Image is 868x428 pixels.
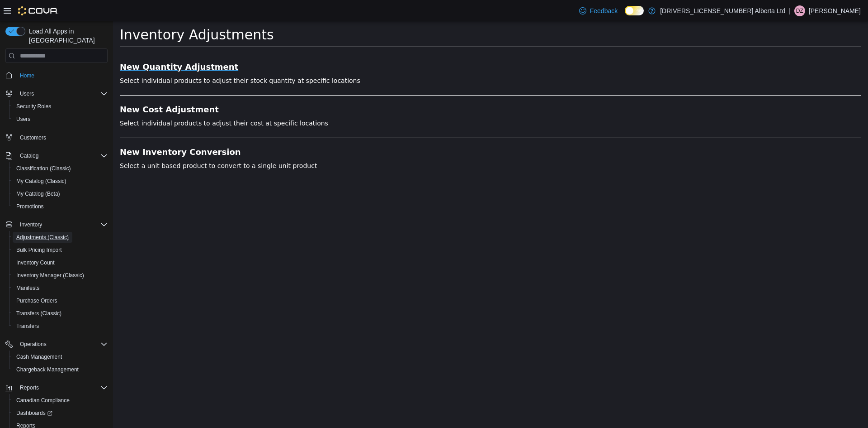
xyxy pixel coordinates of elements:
span: Dark Mode [625,15,625,16]
span: My Catalog (Classic) [13,176,108,187]
span: Promotions [13,201,108,212]
button: My Catalog (Beta) [9,188,111,200]
span: Chargeback Management [16,366,79,373]
a: Dashboards [9,407,111,419]
button: Promotions [9,200,111,213]
span: Security Roles [13,101,108,112]
span: Purchase Orders [16,297,57,304]
button: Canadian Compliance [9,394,111,407]
a: Security Roles [13,101,55,112]
p: [PERSON_NAME] [809,5,861,16]
button: Transfers [9,320,111,332]
a: Users [13,114,34,125]
a: Chargeback Management [13,364,82,375]
span: Reports [20,384,39,391]
button: Customers [2,131,111,144]
button: Security Roles [9,100,111,113]
p: Select individual products to adjust their cost at specific locations [7,97,748,107]
span: Inventory Manager (Classic) [16,272,84,279]
span: Purchase Orders [13,295,108,306]
button: Inventory Manager (Classic) [9,269,111,282]
a: Classification (Classic) [13,163,75,174]
span: Feedback [590,6,618,15]
button: Inventory [16,219,46,230]
span: Transfers [16,322,39,330]
button: Inventory [2,218,111,231]
span: Transfers [13,321,108,332]
span: Classification (Classic) [16,165,71,172]
a: Home [16,70,38,81]
p: Select a unit based product to convert to a single unit product [7,140,748,149]
a: Purchase Orders [13,295,61,306]
a: Canadian Compliance [13,395,73,406]
span: Cash Management [13,351,108,362]
button: Users [16,88,38,99]
span: DZ [796,5,803,16]
button: My Catalog (Classic) [9,175,111,188]
span: Dashboards [16,409,52,417]
span: Catalog [20,152,38,159]
span: Cash Management [16,353,62,361]
span: Users [16,88,108,99]
a: Manifests [13,283,43,293]
span: Operations [20,341,47,348]
span: Inventory [20,221,42,228]
span: Inventory Count [13,257,108,268]
button: Operations [16,339,50,350]
span: My Catalog (Beta) [13,188,108,199]
a: Inventory Count [13,257,58,268]
button: Transfers (Classic) [9,307,111,320]
p: [DRIVERS_LICENSE_NUMBER] Alberta Ltd [660,5,785,16]
a: Feedback [576,2,621,20]
a: New Quantity Adjustment [7,41,748,50]
button: Purchase Orders [9,294,111,307]
button: Chargeback Management [9,363,111,376]
span: Home [20,72,34,79]
a: New Cost Adjustment [7,84,748,93]
a: Bulk Pricing Import [13,245,66,255]
a: Inventory Manager (Classic) [13,270,88,281]
button: Reports [2,381,111,394]
span: Inventory [16,219,108,230]
span: Adjustments (Classic) [13,232,108,243]
span: Canadian Compliance [13,395,108,406]
button: Users [9,113,111,125]
a: Dashboards [13,408,56,418]
button: Catalog [2,149,111,162]
span: My Catalog (Beta) [16,190,60,197]
span: Manifests [16,284,39,292]
span: Classification (Classic) [13,163,108,174]
span: Load All Apps in [GEOGRAPHIC_DATA] [25,27,108,45]
button: Bulk Pricing Import [9,244,111,256]
button: Adjustments (Classic) [9,231,111,244]
a: Transfers [13,321,42,332]
span: Manifests [13,283,108,293]
span: My Catalog (Classic) [16,178,66,185]
span: Inventory Adjustments [7,5,161,21]
span: Security Roles [16,103,51,110]
p: Select individual products to adjust their stock quantity at specific locations [7,55,748,64]
button: Manifests [9,282,111,294]
span: Home [16,69,108,81]
span: Operations [16,339,108,350]
a: Adjustments (Classic) [13,232,72,243]
button: Home [2,68,111,82]
a: My Catalog (Classic) [13,176,70,187]
button: Reports [16,382,42,393]
span: Dashboards [13,408,108,418]
span: Users [16,115,30,123]
span: Customers [20,134,46,141]
button: Inventory Count [9,256,111,269]
button: Users [2,87,111,100]
span: Adjustments (Classic) [16,234,69,241]
a: New Inventory Conversion [7,126,748,135]
span: Inventory Manager (Classic) [13,270,108,281]
span: Transfers (Classic) [13,308,108,319]
img: Cova [18,6,58,15]
a: My Catalog (Beta) [13,188,64,199]
button: Catalog [16,150,42,161]
a: Promotions [13,201,47,212]
a: Transfers (Classic) [13,308,65,319]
